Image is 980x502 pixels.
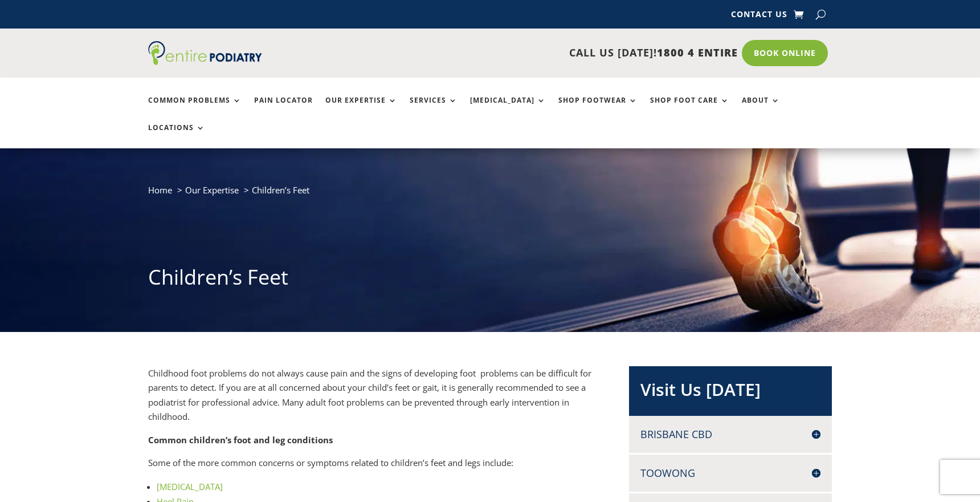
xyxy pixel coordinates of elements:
a: About [742,96,780,121]
strong: Common children’s foot and leg conditions [148,434,333,446]
a: Home [148,184,172,196]
a: Shop Footwear [558,96,638,121]
a: Our Expertise [185,184,239,196]
a: [MEDICAL_DATA] [157,481,223,492]
a: [MEDICAL_DATA] [470,96,546,121]
a: Services [410,96,458,121]
a: Shop Foot Care [650,96,729,121]
h4: Toowong [640,466,820,480]
h4: Brisbane CBD [640,427,820,442]
a: Our Expertise [325,96,397,121]
h1: Children’s Feet [148,263,832,297]
nav: breadcrumb [148,183,832,206]
a: Common Problems [148,96,242,121]
span: 1800 4 ENTIRE [657,46,738,59]
a: Pain Locator [254,96,313,121]
img: logo (1) [148,41,262,65]
a: Locations [148,124,205,148]
span: Children’s Feet [252,184,309,196]
a: Entire Podiatry [148,56,262,67]
h2: Visit Us [DATE] [640,378,820,407]
a: Book Online [742,40,828,66]
p: CALL US [DATE]! [306,46,738,60]
a: Contact Us [731,10,787,23]
p: Some of the more common concerns or symptoms related to children’s feet and legs include: [148,456,591,479]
